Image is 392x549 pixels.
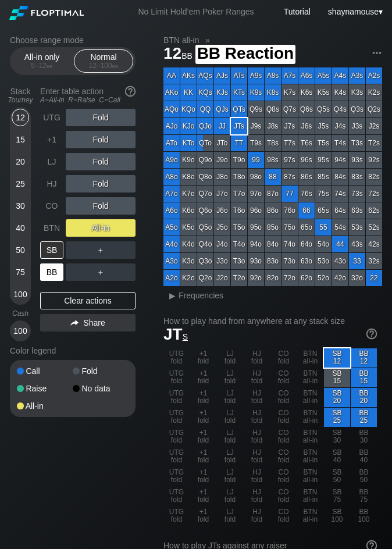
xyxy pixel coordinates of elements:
div: SB 30 [324,427,350,447]
div: No data [73,384,129,393]
div: K3s [349,84,365,101]
div: 98s [265,152,281,168]
div: JJ [214,118,230,134]
div: UTG fold [163,487,190,506]
img: help.32db89a4.svg [365,327,378,340]
div: A3s [349,67,365,84]
div: BTN all-in [297,487,323,506]
div: TT [231,135,247,151]
div: SB 12 [324,348,350,368]
div: 84s [332,169,348,185]
div: 12 – 100 [79,62,128,70]
div: 86o [265,202,281,219]
div: Q3s [349,101,365,117]
span: JT [163,325,188,343]
div: LJ fold [217,467,243,486]
div: BB 50 [351,467,377,486]
div: A9s [248,67,264,84]
div: KJo [180,118,197,134]
div: Q6s [298,101,315,117]
div: A8s [265,67,281,84]
div: 30 [12,197,29,215]
div: Enter table action [40,82,136,109]
div: K8s [265,84,281,101]
div: A7s [281,67,298,84]
img: ellipsis.fd386fe8.svg [370,47,383,59]
div: Fold [66,175,136,192]
div: All-in only [15,50,69,72]
div: 74s [332,186,348,202]
div: LJ fold [217,348,243,368]
div: 52o [315,270,332,286]
div: +1 fold [190,348,216,368]
div: JTo [214,135,230,151]
div: No Limit Hold’em Poker Ranges [120,7,271,19]
div: BB [40,263,63,281]
div: SB [40,241,63,259]
div: 87s [281,169,298,185]
div: SB 50 [324,467,350,486]
div: KQs [197,84,213,101]
div: 92s [366,152,382,168]
div: UTG fold [163,348,190,368]
div: KJs [214,84,230,101]
div: T8s [265,135,281,151]
div: Q8o [197,169,213,185]
img: Floptimal logo [9,6,84,20]
div: T4o [231,236,247,252]
div: ＋ [66,241,136,259]
div: 66 [298,202,315,219]
div: J3s [349,118,365,134]
div: +1 fold [190,368,216,387]
div: T6s [298,135,315,151]
div: K7s [281,84,298,101]
div: J6o [214,202,230,219]
div: A4o [163,236,180,252]
div: Q7o [197,186,213,202]
div: Q3o [197,253,213,269]
span: shaynamouse [328,7,379,16]
div: 52s [366,219,382,236]
div: 43o [332,253,348,269]
div: J7s [281,118,298,134]
div: BTN all-in [297,447,323,466]
div: BB 40 [351,447,377,466]
div: Stack [5,82,35,109]
div: 83s [349,169,365,185]
div: 76o [281,202,298,219]
div: 86s [298,169,315,185]
div: CO fold [270,447,297,466]
div: Fold [66,153,136,170]
div: 97o [248,186,264,202]
div: JTs [231,118,247,134]
div: UTG fold [163,507,190,526]
div: 55 [315,219,332,236]
div: 65o [298,219,315,236]
div: LJ fold [217,368,243,387]
div: T4s [332,135,348,151]
div: 33 [349,253,365,269]
div: Share [40,314,136,331]
div: UTG fold [163,408,190,427]
div: HJ fold [244,388,270,407]
div: 100 [12,286,29,303]
div: A5o [163,219,180,236]
div: LJ fold [217,408,243,427]
div: UTG [40,109,63,126]
div: +1 fold [190,427,216,447]
div: CO fold [270,348,297,368]
div: 99 [248,152,264,168]
div: A9o [163,152,180,168]
div: AA [163,67,180,84]
div: A2o [163,270,180,286]
div: J3o [214,253,230,269]
span: bb [112,62,119,70]
div: Q6o [197,202,213,219]
div: 42s [366,236,382,252]
div: +1 fold [190,467,216,486]
div: 54o [315,236,332,252]
div: 62o [298,270,315,286]
div: +1 fold [190,388,216,407]
div: K3o [180,253,197,269]
div: SB 40 [324,447,350,466]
